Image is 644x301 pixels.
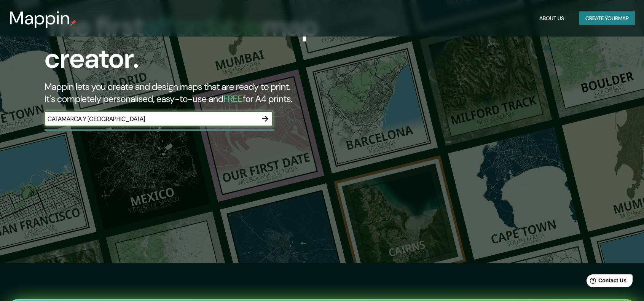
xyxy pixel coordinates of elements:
button: Create yourmap [579,11,635,25]
h1: The first map creator. [45,11,367,81]
img: mappin-pin [70,20,77,26]
button: About Us [536,11,567,25]
input: Choose your favourite place [45,115,258,123]
h5: FREE [223,93,243,105]
iframe: Help widget launcher [576,271,636,293]
h2: Mappin lets you create and design maps that are ready to print. It's completely personalised, eas... [45,81,367,105]
h3: Mappin [9,8,70,29]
